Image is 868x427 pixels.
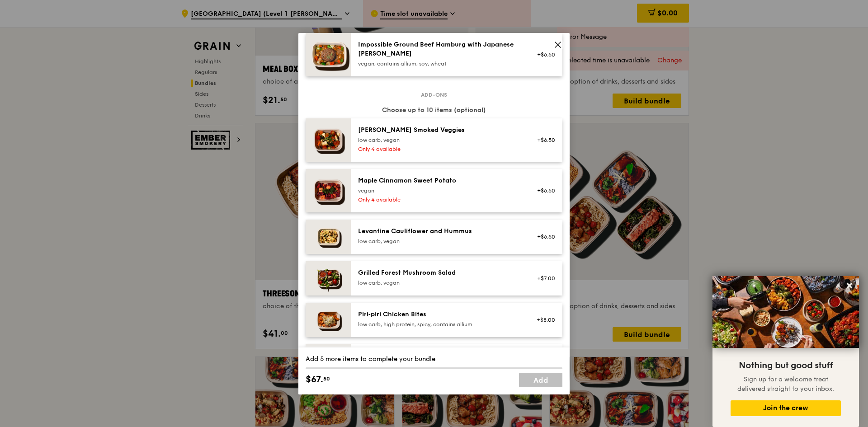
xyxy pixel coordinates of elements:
div: Impossible Ground Beef Hamburg with Japanese [PERSON_NAME] [358,40,520,58]
span: Nothing but good stuff [739,360,833,371]
img: daily_normal_Levantine_Cauliflower_and_Hummus__Horizontal_.jpg [306,220,351,254]
div: +$6.50 [531,51,555,58]
img: daily_normal_Piri-Piri-Chicken-Bites-HORZ.jpg [306,303,351,337]
div: +$7.00 [531,275,555,282]
span: Add-ons [417,91,451,99]
div: Only 4 available [358,196,520,203]
div: low carb, high protein, spicy, contains allium [358,321,520,328]
img: daily_normal_Maple_Cinnamon_Sweet_Potato__Horizontal_.jpg [306,169,351,212]
div: +$8.00 [531,316,555,324]
button: Join the crew [731,400,841,416]
div: Piri‑piri Chicken Bites [358,310,520,319]
a: Add [519,373,562,387]
div: Levantine Cauliflower and Hummus [358,227,520,236]
span: $67. [306,373,323,386]
button: Close [842,278,857,293]
div: +$6.50 [531,136,555,144]
div: vegan [358,187,520,194]
span: 50 [323,375,330,382]
div: Add 5 more items to complete your bundle [306,355,562,364]
span: Sign up for a welcome treat delivered straight to your inbox. [737,375,834,393]
div: Choose up to 10 items (optional) [306,106,562,115]
div: vegan, contains allium, soy, wheat [358,60,520,67]
div: low carb, vegan [358,279,520,286]
img: DSC07876-Edit02-Large.jpeg [712,276,859,348]
div: +$6.50 [531,187,555,194]
img: daily_normal_Thyme-Rosemary-Zucchini-HORZ.jpg [306,118,351,162]
div: low carb, vegan [358,238,520,245]
div: low carb, vegan [358,136,520,144]
div: Only 4 available [358,145,520,153]
img: daily_normal_HORZ-Impossible-Hamburg-With-Japanese-Curry.jpg [306,33,351,76]
div: [PERSON_NAME] Smoked Veggies [358,126,520,135]
img: daily_normal_Grilled-Forest-Mushroom-Salad-HORZ.jpg [306,261,351,296]
div: Grilled Forest Mushroom Salad [358,268,520,277]
img: daily_normal_Ondeh_Ondeh_Pandan_Cake-HORZ.jpg [306,344,351,379]
div: +$6.50 [531,233,555,240]
div: Maple Cinnamon Sweet Potato [358,176,520,185]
